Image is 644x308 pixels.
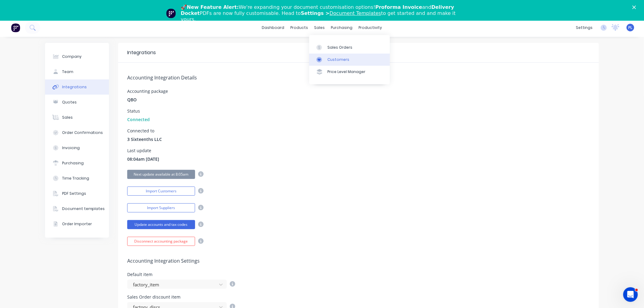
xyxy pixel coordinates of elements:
[45,171,109,186] button: Time Tracking
[45,49,109,64] button: Company
[327,69,366,75] div: Price Level Manager
[127,170,195,179] button: Next update available at 8:05am
[127,203,195,212] button: Import Suppliers
[127,75,590,81] h5: Accounting Integration Details
[127,187,195,196] button: Import Customers
[127,220,195,229] button: Update accounts and tax codes
[330,10,381,16] a: Document Templates
[127,258,590,264] h5: Accounting Integration Settings
[127,96,137,103] span: QBO
[311,23,328,32] div: sales
[45,64,109,79] button: Team
[327,57,349,62] div: Customers
[309,41,390,53] a: Sales Orders
[632,5,639,9] div: Close
[45,110,109,125] button: Sales
[127,49,156,56] div: Integrations
[127,295,235,299] div: Sales Order discount item
[166,9,176,18] img: Profile image for Team
[375,4,422,10] b: Proforma Invoice
[62,221,92,227] div: Order Importer
[62,54,82,59] div: Company
[623,287,638,302] iframe: Intercom live chat
[127,129,162,133] div: Connected to
[181,4,468,23] div: 🚀 We're expanding your document customisation options! and PDFs are now fully customisable. Head ...
[127,272,235,277] div: Default item
[127,89,168,93] div: Accounting package
[309,66,390,78] a: Price Level Manager
[127,156,159,162] span: 08:04am [DATE]
[127,237,195,246] button: Disconnect accounting package
[127,116,150,123] span: Connected
[327,45,352,50] div: Sales Orders
[62,191,86,196] div: PDF Settings
[62,160,84,166] div: Purchasing
[301,10,381,16] b: Settings >
[62,145,80,151] div: Invoicing
[45,156,109,171] button: Purchasing
[187,4,239,10] b: New Feature Alert:
[328,23,356,32] div: purchasing
[62,206,105,212] div: Document templates
[62,84,87,90] div: Integrations
[62,130,103,135] div: Order Confirmations
[62,100,77,105] div: Quotes
[45,95,109,110] button: Quotes
[45,216,109,232] button: Order Importer
[127,136,162,142] span: 3 Sixteenths LLC
[259,23,288,32] a: dashboard
[288,23,311,32] div: products
[45,79,109,95] button: Integrations
[62,69,73,75] div: Team
[45,186,109,201] button: PDF Settings
[127,109,150,113] div: Status
[62,176,89,181] div: Time Tracking
[309,54,390,66] a: Customers
[628,25,633,30] span: PL
[181,4,454,16] b: Delivery Docket
[62,115,73,120] div: Sales
[573,23,596,32] div: settings
[356,23,385,32] div: productivity
[127,149,159,153] div: Last update
[45,125,109,140] button: Order Confirmations
[11,23,20,32] img: Factory
[45,140,109,156] button: Invoicing
[45,201,109,216] button: Document templates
